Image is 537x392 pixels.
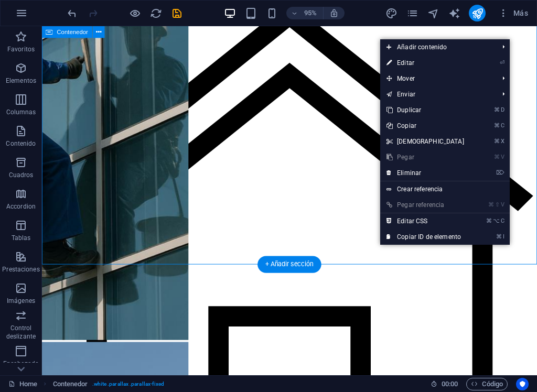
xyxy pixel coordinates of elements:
[494,5,532,21] button: Más
[302,7,319,19] h6: 95%
[8,378,37,390] a: Haz clic para cancelar la selección y doble clic para abrir páginas
[449,380,450,388] span: :
[486,217,492,224] i: ⌘
[427,7,439,19] i: Navegador
[92,378,165,390] span: . white .parallax .parallax-fixed
[380,102,470,118] a: ⌘DDuplicar
[257,256,321,273] div: + Añadir sección
[501,201,504,208] i: V
[380,39,494,55] span: Añadir contenido
[6,202,36,211] p: Accordion
[385,7,398,19] button: design
[380,165,470,181] a: ⌦Eliminar
[170,7,183,19] button: save
[448,7,460,19] button: text_generator
[286,7,324,19] button: 95%
[9,171,34,179] p: Cuadros
[442,378,458,390] span: 00 00
[6,77,36,85] p: Elementos
[329,8,339,18] i: Al redimensionar, ajustar el nivel de zoom automáticamente para ajustarse al dispositivo elegido.
[66,7,78,19] i: Deshacer: Eliminar elementos (Ctrl+Z)
[385,7,398,19] i: Diseño (Ctrl+Alt+Y)
[380,55,470,71] a: ⏎Editar
[431,378,458,390] h6: Tiempo de la sesión
[448,7,460,19] i: AI Writer
[53,378,88,390] span: Haz clic para seleccionar y doble clic para editar
[488,201,494,208] i: ⌘
[494,138,500,145] i: ⌘
[493,217,500,224] i: ⌥
[471,7,484,19] i: Publicar
[6,139,36,148] p: Contenido
[380,118,470,134] a: ⌘CCopiar
[500,59,504,66] i: ⏎
[503,233,504,240] i: I
[501,217,504,224] i: C
[494,122,500,129] i: ⌘
[501,138,504,145] i: X
[494,106,500,113] i: ⌘
[7,297,35,305] p: Imágenes
[501,122,504,129] i: C
[380,134,470,149] a: ⌘X[DEMOGRAPHIC_DATA]
[496,233,502,240] i: ⌘
[3,360,39,368] p: Encabezado
[469,5,486,21] button: publish
[496,169,504,176] i: ⌦
[53,378,165,390] nav: breadcrumb
[380,181,510,197] a: Crear referencia
[380,213,470,229] a: ⌘⌥CEditar CSS
[380,229,470,245] a: ⌘ICopiar ID de elemento
[6,108,36,116] p: Columnas
[380,149,470,165] a: ⌘VPegar
[57,29,89,35] span: Contenedor
[7,45,35,53] p: Favoritos
[427,7,439,19] button: navigator
[12,234,31,242] p: Tablas
[494,154,500,160] i: ⌘
[380,86,494,102] a: Enviar
[171,7,183,19] i: Guardar (Ctrl+S)
[471,378,503,390] span: Código
[516,378,529,390] button: Usercentrics
[406,7,418,19] button: pages
[380,71,494,86] span: Mover
[466,378,508,390] button: Código
[498,8,528,18] span: Más
[501,154,504,160] i: V
[2,265,39,274] p: Prestaciones
[149,7,162,19] button: reload
[406,7,418,19] i: Páginas (Ctrl+Alt+S)
[495,201,500,208] i: ⇧
[501,106,504,113] i: D
[66,7,78,19] button: undo
[380,197,470,213] a: ⌘⇧VPegar referencia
